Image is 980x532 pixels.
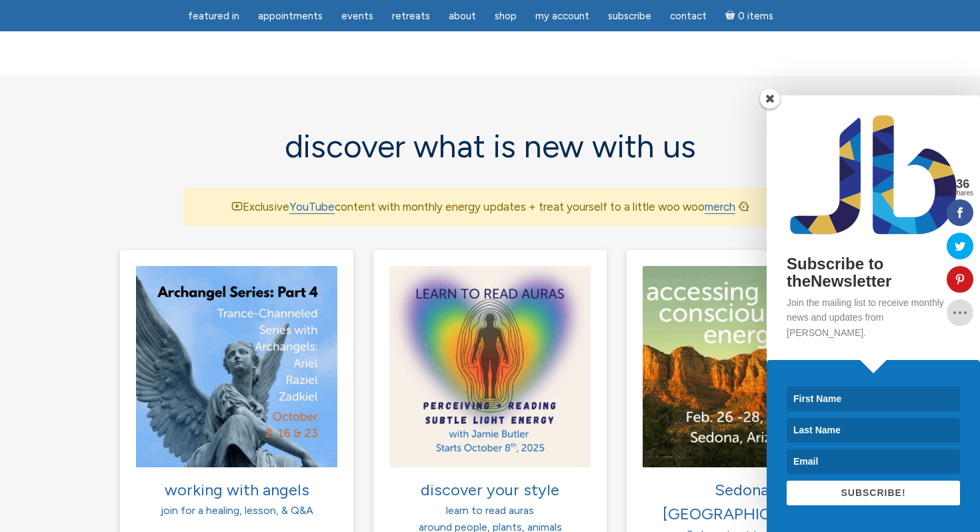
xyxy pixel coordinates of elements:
span: About [449,10,476,22]
a: Cart0 items [717,2,781,29]
a: featured in [180,3,247,29]
span: Retreats [392,10,430,22]
input: Email [787,449,960,474]
a: YouTube [289,200,335,214]
span: Shares [952,190,973,197]
a: My Account [527,3,597,29]
span: SUBSCRIBE! [841,487,905,498]
input: First Name [787,387,960,411]
span: join for a healing, lesson, & Q&A [161,504,313,517]
a: Shop [487,3,525,29]
span: 0 items [738,11,773,21]
span: My Account [535,10,589,22]
span: learn to read auras [446,504,534,517]
input: Last Name [787,418,960,443]
a: Events [333,3,381,29]
button: SUBSCRIBE! [787,481,960,505]
a: Appointments [250,3,331,29]
div: Exclusive content with monthly energy updates + treat yourself to a little woo woo [183,188,797,226]
h2: discover what is new with us [183,129,797,164]
i: Cart [725,10,738,22]
p: Join the mailing list to receive monthly news and updates from [PERSON_NAME]. [787,295,960,340]
a: About [441,3,484,29]
a: Subscribe [600,3,659,29]
a: Contact [662,3,715,29]
span: working with angels [165,480,309,499]
span: Contact [670,10,707,22]
span: 36 [952,178,973,190]
a: Retreats [384,3,438,29]
span: discover your style [421,480,559,499]
span: Appointments [258,10,323,22]
span: Subscribe [608,10,651,22]
h2: Subscribe to theNewsletter [787,255,960,291]
span: Shop [495,10,517,22]
span: Events [341,10,373,22]
span: featured in [188,10,239,22]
